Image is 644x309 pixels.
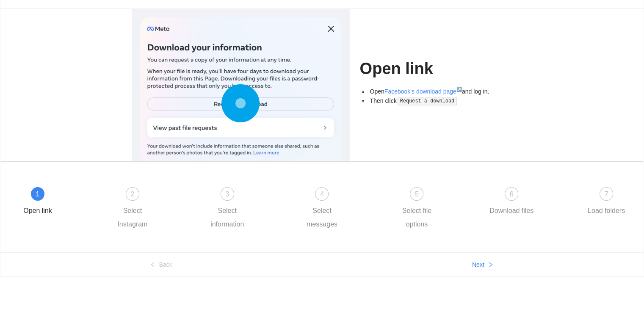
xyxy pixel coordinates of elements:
[605,190,608,198] span: 7
[13,187,108,218] div: 1Open link
[488,262,494,268] span: right
[415,190,419,198] span: 5
[108,187,203,231] div: 2Select Instagram
[320,190,324,198] span: 4
[392,204,441,231] div: Select file options
[456,87,462,92] sup: ↗
[384,88,462,95] a: Facebook's download page↗
[510,190,514,198] span: 6
[487,187,582,218] div: 6Download files
[297,187,392,231] div: 4Select messages
[489,204,533,218] div: Download files
[398,97,457,105] code: Request a download
[23,204,52,218] div: Open link
[582,187,631,218] div: 7Load folders
[225,190,229,198] span: 3
[36,190,40,198] span: 1
[322,258,644,271] button: Nextright
[0,258,322,271] button: leftBack
[368,87,513,96] li: Open and log in.
[472,260,484,269] span: Next
[130,190,134,198] span: 2
[360,59,513,79] h1: Open link
[297,204,346,231] div: Select messages
[203,187,298,231] div: 3Select information
[368,96,513,106] li: Then click
[203,204,252,231] div: Select information
[588,204,625,218] div: Load folders
[108,204,157,231] div: Select Instagram
[392,187,487,231] div: 5Select file options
